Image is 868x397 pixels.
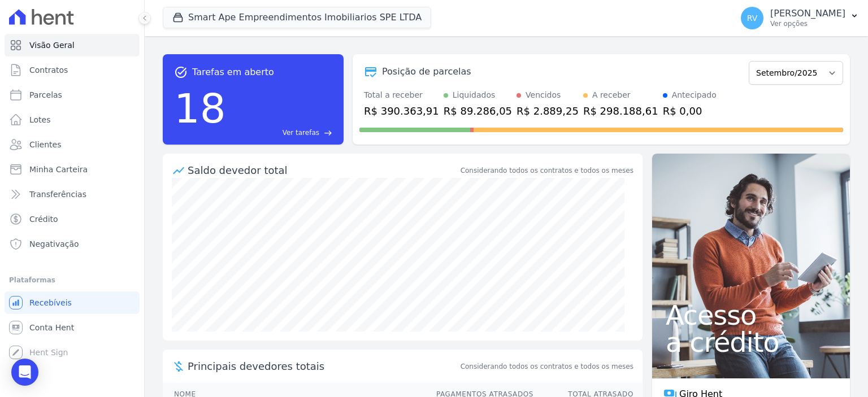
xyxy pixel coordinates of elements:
[9,273,135,287] div: Plataformas
[461,165,633,176] div: Considerando todos os contratos e todos os meses
[5,183,140,206] a: Transferências
[5,59,140,81] a: Contratos
[174,79,226,138] div: 18
[174,66,188,79] span: task_alt
[324,129,332,137] span: east
[592,89,631,101] div: A receber
[5,316,140,339] a: Conta Hent
[192,66,274,79] span: Tarefas em aberto
[5,133,140,156] a: Clientes
[5,34,140,56] a: Visão Geral
[283,128,319,138] span: Ver tarefas
[5,233,140,255] a: Negativação
[583,103,658,119] div: R$ 298.188,61
[461,361,633,372] span: Considerando todos os contratos e todos os meses
[672,89,717,101] div: Antecipado
[666,329,836,356] span: a crédito
[444,103,512,119] div: R$ 89.286,05
[29,40,75,51] span: Visão Geral
[5,291,140,314] a: Recebíveis
[11,359,38,386] div: Open Intercom Messenger
[5,208,140,230] a: Crédito
[770,8,845,19] p: [PERSON_NAME]
[770,19,845,28] p: Ver opções
[163,7,431,28] button: Smart Ape Empreendimentos Imobiliarios SPE LTDA
[29,164,88,175] span: Minha Carteira
[29,297,72,308] span: Recebíveis
[732,2,868,34] button: RV [PERSON_NAME] Ver opções
[526,89,561,101] div: Vencidos
[382,65,471,78] div: Posição de parcelas
[29,139,61,150] span: Clientes
[29,64,68,76] span: Contratos
[188,163,458,178] div: Saldo devedor total
[364,103,439,119] div: R$ 390.363,91
[666,302,836,329] span: Acesso
[29,189,86,200] span: Transferências
[29,238,79,250] span: Negativação
[29,213,58,225] span: Crédito
[517,103,579,119] div: R$ 2.889,25
[663,103,717,119] div: R$ 0,00
[364,89,439,101] div: Total a receber
[5,158,140,181] a: Minha Carteira
[188,359,458,374] span: Principais devedores totais
[453,89,496,101] div: Liquidados
[29,114,51,125] span: Lotes
[231,128,332,138] a: Ver tarefas east
[5,84,140,106] a: Parcelas
[29,322,74,333] span: Conta Hent
[747,14,758,22] span: RV
[5,108,140,131] a: Lotes
[29,89,62,101] span: Parcelas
